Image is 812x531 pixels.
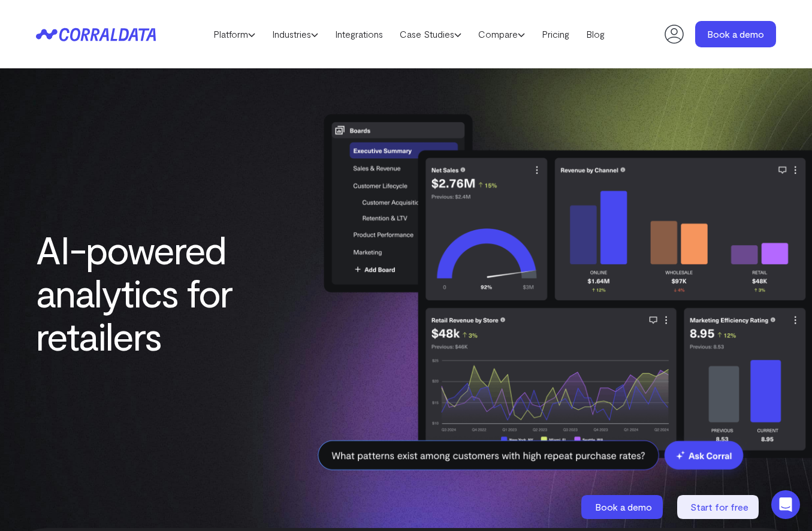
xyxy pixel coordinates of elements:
[771,490,800,519] div: Open Intercom Messenger
[595,501,652,512] span: Book a demo
[391,25,470,43] a: Case Studies
[327,25,391,43] a: Integrations
[470,25,533,43] a: Compare
[533,25,578,43] a: Pricing
[578,25,613,43] a: Blog
[581,495,665,519] a: Book a demo
[264,25,327,43] a: Industries
[677,495,761,519] a: Start for free
[695,21,776,47] a: Book a demo
[205,25,264,43] a: Platform
[690,501,748,512] span: Start for free
[36,228,254,357] h1: AI-powered analytics for retailers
